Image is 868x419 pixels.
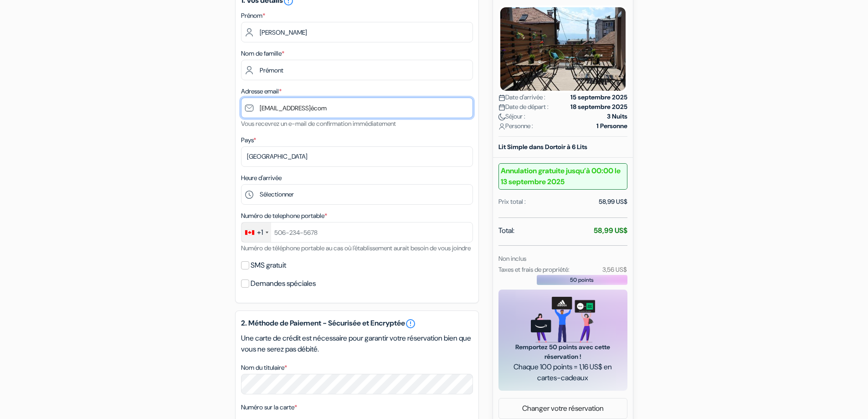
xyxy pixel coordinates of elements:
[241,119,396,128] small: Vous recevrez un e-mail de confirmation immédiatement
[498,114,505,120] img: moon.svg
[531,297,595,343] img: gift_card_hero_new.png
[241,222,473,243] input: 506-234-5678
[570,102,627,112] strong: 18 septembre 2025
[602,265,627,274] small: 3,56 US$
[241,135,256,145] label: Pays
[241,87,282,96] label: Adresse email
[241,22,473,42] input: Entrez votre prénom
[498,123,505,130] img: user_icon.svg
[241,403,297,412] label: Numéro sur la carte
[594,226,627,235] strong: 58,99 US$
[241,363,287,372] label: Nom du titulaire
[607,112,627,121] strong: 3 Nuits
[498,163,627,190] b: Annulation gratuite jusqu’à 00:00 le 13 septembre 2025
[241,98,473,118] input: Entrer adresse e-mail
[570,93,627,102] strong: 15 septembre 2025
[251,259,286,272] label: SMS gratuit
[257,227,263,238] div: +1
[498,94,505,101] img: calendar.svg
[498,143,587,151] b: Lit Simple dans Dortoir à 6 Lits
[599,197,627,207] div: 58,99 US$
[241,211,327,221] label: Numéro de telephone portable
[498,254,526,263] small: Non inclus
[241,60,473,80] input: Entrer le nom de famille
[499,400,627,417] a: Changer votre réservation
[498,121,533,131] span: Personne :
[498,265,570,274] small: Taxes et frais de propriété:
[241,244,471,252] small: Numéro de téléphone portable au cas où l'établissement aurait besoin de vous joindre
[241,49,284,58] label: Nom de famille
[498,93,545,102] span: Date d'arrivée :
[570,276,594,284] span: 50 points
[241,173,282,183] label: Heure d'arrivée
[241,222,271,242] div: Canada: +1
[509,342,616,362] span: Remportez 50 points avec cette réservation !
[596,121,627,131] strong: 1 Personne
[405,318,416,329] a: error_outline
[241,333,473,355] p: Une carte de crédit est nécessaire pour garantir votre réservation bien que vous ne serez pas déb...
[498,104,505,111] img: calendar.svg
[509,362,616,383] span: Chaque 100 points = 1,16 US$ en cartes-cadeaux
[241,11,265,21] label: Prénom
[498,112,525,121] span: Séjour :
[498,225,514,236] span: Total:
[251,277,316,290] label: Demandes spéciales
[498,197,526,207] div: Prix total :
[241,318,473,329] h5: 2. Méthode de Paiement - Sécurisée et Encryptée
[498,102,549,112] span: Date de départ :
